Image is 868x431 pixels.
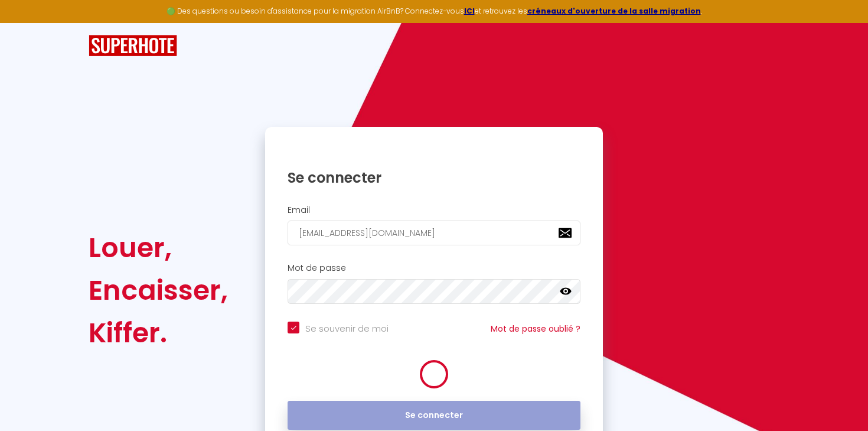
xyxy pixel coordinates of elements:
[288,401,580,430] button: Se connecter
[9,5,45,40] button: Ouvrir le widget de chat LiveChat
[89,35,177,57] img: SuperHote logo
[288,168,580,187] h1: Se connecter
[464,6,475,16] a: ICI
[288,263,580,273] h2: Mot de passe
[89,269,228,312] div: Encaisser,
[288,221,580,245] input: Ton Email
[89,312,228,354] div: Kiffer.
[527,6,701,16] a: créneaux d'ouverture de la salle migration
[491,323,580,335] a: Mot de passe oublié ?
[89,226,228,269] div: Louer,
[288,205,580,215] h2: Email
